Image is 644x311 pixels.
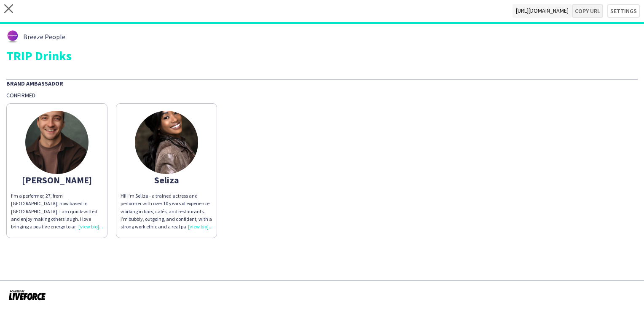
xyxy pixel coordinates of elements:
span: Breeze People [23,33,65,40]
div: Brand Ambassador [6,79,638,87]
img: Powered by Liveforce [8,289,46,301]
p: Hi! I’m Seliza - a trained actress and performer with over 10 years of experience working in bars... [121,192,212,231]
img: thumb-62876bd588459.png [6,30,19,43]
div: TRIP Drinks [6,49,638,62]
span: I’m a performer, 27, from [GEOGRAPHIC_DATA], now based in [GEOGRAPHIC_DATA]. I am quick-witted an... [11,193,102,268]
button: Settings [607,4,640,18]
span: [URL][DOMAIN_NAME] [513,4,572,18]
img: thumb-680911477c548.jpeg [25,111,89,174]
div: Seliza [121,176,212,184]
img: thumb-ab6e94d7-5275-424c-82a6-463f33fad452.jpg [135,111,198,174]
div: [PERSON_NAME] [11,176,103,184]
div: Confirmed [6,91,638,99]
button: Copy url [572,4,603,18]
